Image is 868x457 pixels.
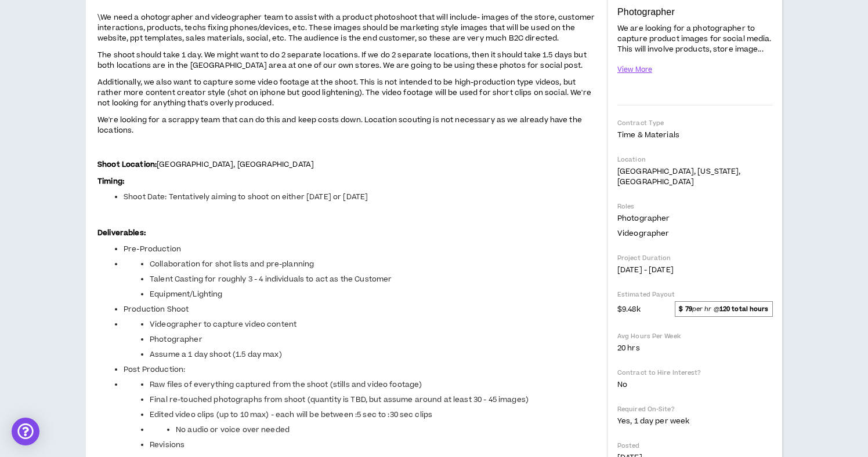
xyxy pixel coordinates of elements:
[617,302,641,316] span: $9.48k
[150,440,185,450] span: Revisions
[617,119,773,127] p: Contract Type
[124,304,189,315] span: Production Shoot
[617,441,773,450] p: Posted
[617,155,773,164] p: Location
[150,394,529,405] span: Final re-touched photographs from shoot (quantity is TBD, but assume around at least 30 - 45 images)
[97,115,582,136] span: We're looking for a scrappy team that can do this and keep costs down. Location scouting is not n...
[150,259,314,269] span: Collaboration for shot lists and pre-planning
[617,265,773,275] p: [DATE] - [DATE]
[150,319,296,330] span: Videographer to capture video content
[617,290,773,299] p: Estimated Payout
[157,159,314,170] span: [GEOGRAPHIC_DATA], [GEOGRAPHIC_DATA]
[675,301,773,316] span: per hr @
[617,379,773,390] p: No
[150,379,422,390] span: Raw files of everything captured from the shoot (stills and video footage)
[617,60,652,80] button: View More
[150,274,392,284] span: Talent Casting for roughly 3 - 4 individuals to act as the Customer
[719,305,769,313] strong: 120 total hours
[617,405,773,414] p: Required On-Site?
[150,289,223,299] span: Equipment/Lighting
[97,12,595,43] span: \We need a ohotographer and videographer team to assist with a product photoshoot that will inclu...
[617,254,773,262] p: Project Duration
[124,364,185,375] span: Post Production:
[617,6,773,18] p: Photographer
[124,244,181,254] span: Pre-Production
[97,77,591,108] span: Additionally, we also want to capture some video footage at the shoot. This is not intended to be...
[12,418,39,445] div: Open Intercom Messenger
[617,166,773,187] p: [GEOGRAPHIC_DATA], [US_STATE], [GEOGRAPHIC_DATA]
[617,130,773,140] p: Time & Materials
[617,332,773,341] p: Avg Hours Per Week
[150,334,202,345] span: Photographer
[97,228,146,238] strong: Deliverables:
[617,202,773,211] p: Roles
[150,349,282,360] span: Assume a 1 day shoot (1.5 day max)
[97,176,124,187] strong: Timing:
[617,228,669,239] span: Videographer
[617,343,773,353] p: 20 hrs
[617,416,773,426] p: Yes, 1 day per week
[124,192,368,202] span: Shoot Date: Tentatively aiming to shoot on either [DATE] or [DATE]
[97,50,587,71] span: The shoot should take 1 day. We might want to do 2 separate locations. If we do 2 separate locati...
[150,410,432,420] span: Edited video clips (up to 10 max) - each will be between :5 sec to :30 sec clips
[617,213,670,224] span: Photographer
[617,22,773,55] p: We are looking for a photographer to capture product images for social media. This will involve p...
[176,425,290,435] span: No audio or voice over needed
[617,368,773,377] p: Contract to Hire Interest?
[679,305,692,313] strong: $ 79
[97,159,157,170] strong: Shoot Location:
